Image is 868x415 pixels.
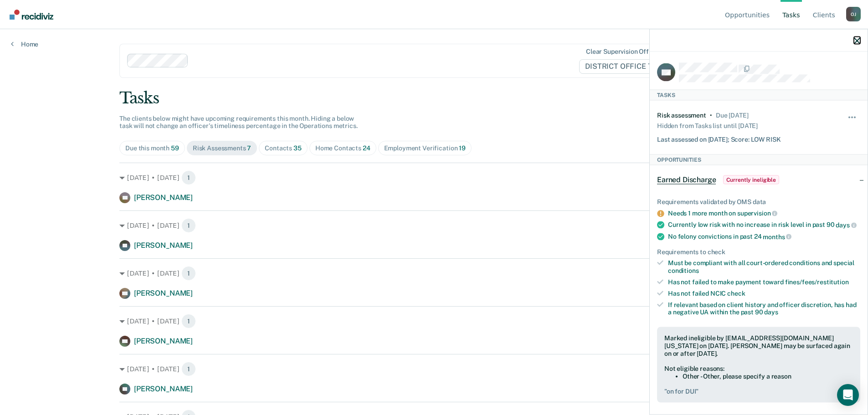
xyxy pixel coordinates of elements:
span: fines/fees/restitution [785,278,849,285]
div: Has not failed to make payment toward [668,278,860,286]
li: Other - Other, please specify a reason [683,373,853,380]
span: 7 [247,144,251,152]
span: [PERSON_NAME] [134,193,193,202]
span: months [763,233,791,240]
span: 1 [181,218,196,233]
div: Clear supervision officers [586,48,663,56]
div: Tasks [650,89,868,100]
span: DISTRICT OFFICE 7 [579,59,665,74]
span: days [764,308,778,316]
div: Risk Assessments [193,144,252,152]
div: Due this month [125,144,179,152]
div: [DATE] • [DATE] [119,314,749,328]
img: Recidiviz [10,10,53,20]
div: Must be compliant with all court-ordered conditions and special [668,259,860,275]
span: conditions [668,267,699,274]
div: [DATE] • [DATE] [119,218,749,233]
div: If relevant based on client history and officer discretion, has had a negative UA within the past 90 [668,301,860,316]
button: Profile dropdown button [846,7,861,21]
pre: " on for DUI " [664,387,853,395]
div: No felony convictions in past 24 [668,232,860,241]
span: 1 [181,314,196,328]
span: 1 [181,362,196,376]
div: O J [846,7,861,21]
div: Open Intercom Messenger [837,384,859,406]
div: Currently low risk with no increase in risk level in past 90 [668,221,860,229]
div: Requirements validated by OMS data [657,198,860,205]
span: 35 [293,144,302,152]
span: 24 [363,144,370,152]
div: Risk assessment [657,111,706,119]
span: 59 [171,144,179,152]
div: Home Contacts [315,144,370,152]
div: Hidden from Tasks list until [DATE] [657,119,758,132]
span: Currently ineligible [723,175,779,184]
div: Not eligible reasons: [664,365,853,373]
span: 1 [181,170,196,185]
div: Earned DischargeCurrently ineligible [650,165,868,194]
span: The clients below might have upcoming requirements this month. Hiding a below task will not chang... [119,115,358,130]
div: Due in 22 days [716,111,749,119]
div: • [710,111,712,119]
span: 1 [181,266,196,281]
div: Marked ineligible by [EMAIL_ADDRESS][DOMAIN_NAME][US_STATE] on [DATE]. [PERSON_NAME] may be surfa... [664,334,853,357]
span: [PERSON_NAME] [134,384,193,393]
div: Employment Verification [384,144,466,152]
div: Opportunities [650,154,868,165]
div: [DATE] • [DATE] [119,362,749,376]
div: Contacts [265,144,302,152]
div: Has not failed NCIC [668,289,860,297]
div: [DATE] • [DATE] [119,266,749,281]
a: Home [11,40,38,48]
span: 19 [459,144,466,152]
span: [PERSON_NAME] [134,337,193,345]
div: [DATE] • [DATE] [119,170,749,185]
div: Requirements to check [657,248,860,256]
div: Needs 1 more month on supervision [668,209,860,217]
div: Tasks [119,89,749,108]
span: [PERSON_NAME] [134,241,193,250]
span: check [727,289,745,297]
span: Earned Discharge [657,175,716,184]
div: Last assessed on [DATE]; Score: LOW RISK [657,132,781,143]
span: [PERSON_NAME] [134,289,193,297]
span: days [836,221,856,229]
